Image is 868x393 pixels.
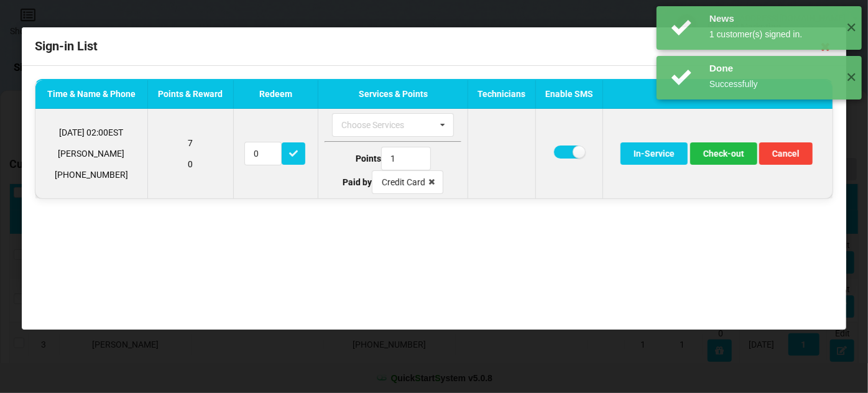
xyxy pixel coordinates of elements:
[382,178,425,187] div: Credit Card
[154,137,227,149] p: 7
[42,147,141,160] p: [PERSON_NAME]
[535,80,602,109] th: Enable SMS
[318,80,468,109] th: Services & Points
[343,177,372,187] b: Paid by
[35,80,147,109] th: Time & Name & Phone
[468,80,535,109] th: Technicians
[709,12,837,25] div: News
[233,80,318,109] th: Redeem
[147,80,233,109] th: Points & Reward
[381,147,431,170] input: Type Points
[621,142,688,165] button: In-Service
[22,27,846,66] div: Sign-in List
[709,28,837,40] div: 1 customer(s) signed in.
[42,126,141,139] p: [DATE] 02:00 EST
[709,62,837,75] div: Done
[356,154,381,164] b: Points
[244,142,282,165] input: Redeem
[709,78,837,90] div: Successfully
[42,169,141,181] p: [PHONE_NUMBER]
[338,118,422,132] div: Choose Services
[154,158,227,170] p: 0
